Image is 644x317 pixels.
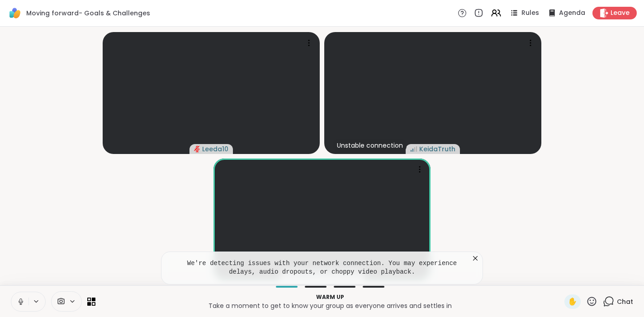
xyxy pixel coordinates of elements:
[333,139,407,152] div: Unstable connection
[419,145,455,154] span: KeidaTruth
[101,301,559,310] p: Take a moment to get to know your group as everyone arrives and settles in
[617,297,633,306] span: Chat
[7,5,23,21] img: ShareWell Logomark
[26,9,150,18] span: Moving forward- Goals & Challenges
[202,145,228,154] span: Leeda10
[101,293,559,301] p: Warm up
[568,296,577,307] span: ✋
[559,9,585,18] span: Agenda
[194,146,200,152] span: audio-muted
[611,9,630,18] span: Leave
[521,9,539,18] span: Rules
[172,259,472,277] pre: We're detecting issues with your network connection. You may experience delays, audio dropouts, o...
